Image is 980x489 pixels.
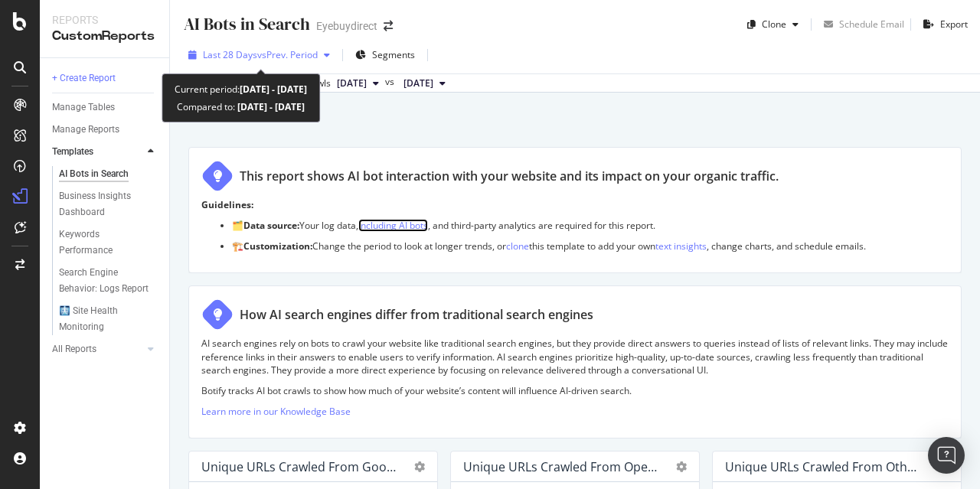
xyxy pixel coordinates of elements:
[188,285,962,438] div: How AI search engines differ from traditional search enginesAI search engines rely on bots to cra...
[59,166,158,182] a: AI Bots in Search
[385,75,397,89] span: vs
[201,198,253,211] strong: Guidelines:
[349,43,421,67] button: Segments
[372,48,415,61] span: Segments
[175,80,307,98] div: Current period:
[59,303,146,335] div: 🩻 Site Health Monitoring
[741,12,805,37] button: Clone
[257,48,318,61] span: vs Prev. Period
[384,21,393,31] div: arrow-right-arrow-left
[188,147,962,273] div: This report shows AI bot interaction with your website and its impact on your organic traffic.Gui...
[235,100,305,113] b: [DATE] - [DATE]
[52,341,96,357] div: All Reports
[59,227,145,259] div: Keywords Performance
[240,306,593,324] div: How AI search engines differ from traditional search engines
[232,219,949,232] p: 🗂️ Your log data, , and third-party analytics are required for this report.
[337,77,367,90] span: 2025 Sep. 28th
[331,74,385,93] button: [DATE]
[940,18,968,31] div: Export
[243,240,312,253] strong: Customization:
[203,48,257,61] span: Last 28 Days
[59,303,158,335] a: 🩻 Site Health Monitoring
[59,166,129,182] div: AI Bots in Search
[59,265,158,297] a: Search Engine Behavior: Logs Report
[655,240,707,253] a: text insights
[52,122,119,138] div: Manage Reports
[243,219,299,232] strong: Data source:
[240,83,307,96] b: [DATE] - [DATE]
[201,384,949,397] p: Botify tracks AI bot crawls to show how much of your website’s content will influence AI-driven s...
[240,168,779,185] div: This report shows AI bot interaction with your website and its impact on your organic traffic.
[839,18,904,31] div: Schedule Email
[52,99,115,116] div: Manage Tables
[177,98,305,116] div: Compared to:
[818,12,904,37] button: Schedule Email
[52,70,158,86] a: + Create Report
[52,122,158,138] a: Manage Reports
[397,74,452,93] button: [DATE]
[59,188,147,220] div: Business Insights Dashboard
[232,240,949,253] p: 🏗️ Change the period to look at longer trends, or this template to add your own , change charts, ...
[182,12,310,36] div: AI Bots in Search
[59,265,149,297] div: Search Engine Behavior: Logs Report
[201,405,351,418] a: Learn more in our Knowledge Base
[52,144,93,160] div: Templates
[358,219,428,232] a: including AI bots
[403,77,433,90] span: 2025 Aug. 31st
[52,28,157,45] div: CustomReports
[316,18,377,34] div: Eyebuydirect
[928,437,965,474] div: Open Intercom Messenger
[59,227,158,259] a: Keywords Performance
[463,459,661,474] div: Unique URLs Crawled from OpenAI
[182,43,336,67] button: Last 28 DaysvsPrev. Period
[52,70,116,86] div: + Create Report
[52,144,143,160] a: Templates
[52,99,158,116] a: Manage Tables
[917,12,968,37] button: Export
[201,337,949,376] p: AI search engines rely on bots to crawl your website like traditional search engines, but they pr...
[59,188,158,220] a: Business Insights Dashboard
[762,18,786,31] div: Clone
[506,240,529,253] a: clone
[725,459,923,474] div: Unique URLs Crawled from Other AI Bots
[52,12,157,28] div: Reports
[52,341,143,357] a: All Reports
[201,459,399,474] div: Unique URLs Crawled from Google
